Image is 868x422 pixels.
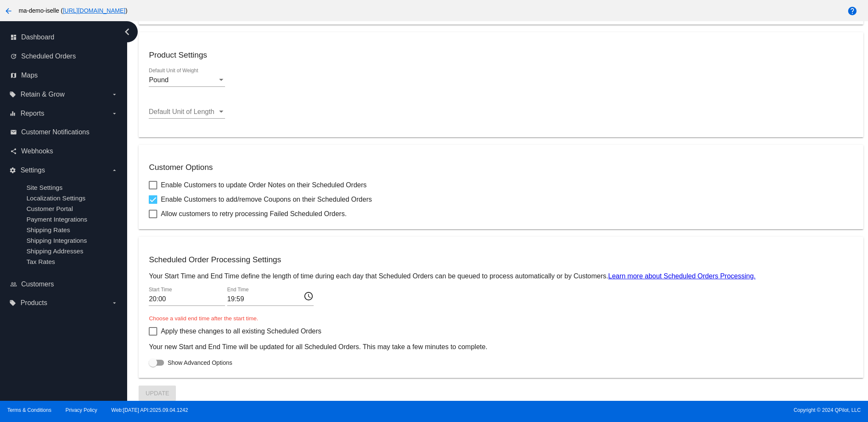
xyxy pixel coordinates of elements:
[26,237,87,244] a: Shipping Integrations
[227,295,303,303] input: End Time
[149,108,214,115] span: Default Unit of Length
[10,34,17,41] i: dashboard
[161,180,367,190] span: Enable Customers to update Order Notes on their Scheduled Orders
[10,148,17,155] i: share
[20,299,47,307] span: Products
[26,194,85,202] a: Localization Settings
[20,91,64,98] span: Retain & Grow
[149,343,853,351] p: Your new Start and End Time will be updated for all Scheduled Orders. This may take a few minutes...
[149,76,225,84] mat-select: Default Unit of Weight
[167,358,232,367] span: Show Advanced Options
[120,25,134,39] i: chevron_left
[10,31,118,44] a: dashboard Dashboard
[26,184,62,191] a: Site Settings
[111,407,188,413] a: Web:[DATE] API:2025.09.04.1242
[10,125,118,139] a: email Customer Notifications
[20,167,45,174] span: Settings
[26,226,70,233] a: Shipping Rates
[10,53,17,60] i: update
[10,129,17,136] i: email
[19,7,128,14] span: ma-demo-iselle ( )
[26,205,73,212] a: Customer Portal
[303,291,314,301] mat-icon: access_time
[9,167,16,174] i: settings
[111,110,118,117] i: arrow_drop_down
[149,163,853,172] h3: Customer Options
[21,147,53,155] span: Webhooks
[21,33,54,41] span: Dashboard
[10,281,17,288] i: people_outline
[149,315,258,322] small: Choose a valid end time after the start time.
[21,280,54,288] span: Customers
[66,407,97,413] a: Privacy Policy
[847,6,857,16] mat-icon: help
[10,278,118,291] a: people_outline Customers
[3,6,14,16] mat-icon: arrow_back
[149,108,225,116] mat-select: Default Unit of Length
[139,386,176,401] button: Update
[161,194,372,205] span: Enable Customers to add/remove Coupons on their Scheduled Orders
[63,7,125,14] a: [URL][DOMAIN_NAME]
[608,272,756,280] a: Learn more about Scheduled Orders Processing.
[9,300,16,306] i: local_offer
[111,91,118,98] i: arrow_drop_down
[149,255,853,264] h3: Scheduled Order Processing Settings
[21,53,76,60] span: Scheduled Orders
[10,69,118,82] a: map Maps
[441,407,861,413] span: Copyright © 2024 QPilot, LLC
[161,209,346,219] span: Allow customers to retry processing Failed Scheduled Orders.
[9,110,16,117] i: equalizer
[111,300,118,306] i: arrow_drop_down
[149,76,168,83] span: Pound
[26,247,83,255] a: Shipping Addresses
[111,167,118,174] i: arrow_drop_down
[149,295,225,303] input: Start Time
[161,326,321,336] span: Apply these changes to all existing Scheduled Orders
[10,144,118,158] a: share Webhooks
[21,72,38,79] span: Maps
[10,50,118,63] a: update Scheduled Orders
[149,272,853,280] p: Your Start Time and End Time define the length of time during each day that Scheduled Orders can ...
[26,258,55,265] a: Tax Rates
[146,390,170,397] span: Update
[7,407,51,413] a: Terms & Conditions
[149,50,853,60] h3: Product Settings
[9,91,16,98] i: local_offer
[10,72,17,79] i: map
[21,128,89,136] span: Customer Notifications
[26,216,87,223] a: Payment Integrations
[20,110,44,117] span: Reports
